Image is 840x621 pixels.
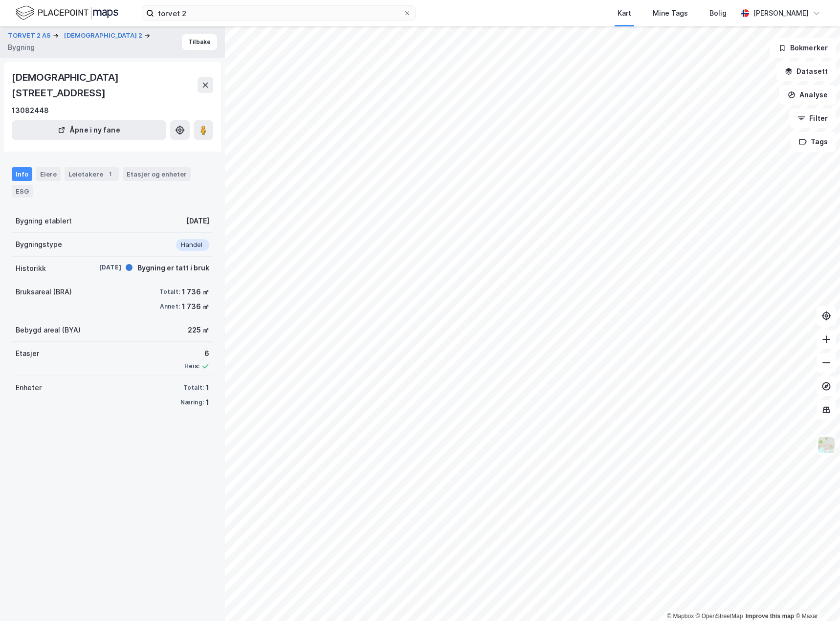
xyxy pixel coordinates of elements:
div: Enheter [16,382,42,394]
div: Bygning etablert [16,215,72,227]
div: Totalt: [183,384,204,392]
div: 1 [206,397,209,408]
div: Etasjer og enheter [127,170,187,178]
div: Kart [618,7,631,19]
div: [PERSON_NAME] [753,7,809,19]
button: Tags [791,132,836,152]
div: Bygning er tatt i bruk [137,262,209,274]
div: Annet: [160,303,180,310]
div: Leietakere [65,167,119,181]
img: logo.f888ab2527a4732fd821a326f86c7f29.svg [16,4,118,22]
a: Improve this map [746,613,794,620]
button: Åpne i ny fane [12,120,166,140]
button: Analyse [779,85,836,105]
input: Søk på adresse, matrikkel, gårdeiere, leietakere eller personer [154,6,403,21]
div: Totalt: [159,288,180,296]
div: 6 [184,348,209,359]
div: [DATE] [186,215,209,227]
div: Info [12,167,32,181]
div: [DEMOGRAPHIC_DATA][STREET_ADDRESS] [12,69,198,101]
div: Historikk [16,263,46,274]
button: Tilbake [182,34,217,50]
div: Bygningstype [16,239,62,250]
div: Eiere [36,167,61,181]
img: Z [817,436,836,454]
div: 225 ㎡ [188,324,209,336]
a: OpenStreetMap [696,613,743,620]
div: 1 736 ㎡ [182,286,209,298]
div: Mine Tags [653,7,688,19]
div: 1 736 ㎡ [182,301,209,312]
div: Etasjer [16,348,39,359]
div: Næring: [180,399,204,406]
button: Datasett [776,62,836,81]
div: Bebygd areal (BYA) [16,324,81,336]
iframe: Chat Widget [791,574,840,621]
div: 13082448 [12,105,49,116]
button: TORVET 2 AS [8,31,53,41]
div: ESG [12,185,33,198]
a: Mapbox [667,613,694,620]
div: [DATE] [82,263,121,272]
div: 1 [206,382,209,394]
div: Bruksareal (BRA) [16,286,72,298]
div: 1 [105,169,115,179]
div: Kontrollprogram for chat [791,574,840,621]
button: Filter [789,109,836,128]
div: Heis: [184,362,199,370]
div: Bygning [8,42,35,53]
div: Bolig [709,7,727,19]
button: Bokmerker [770,38,836,58]
button: [DEMOGRAPHIC_DATA] 2 [64,31,144,41]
